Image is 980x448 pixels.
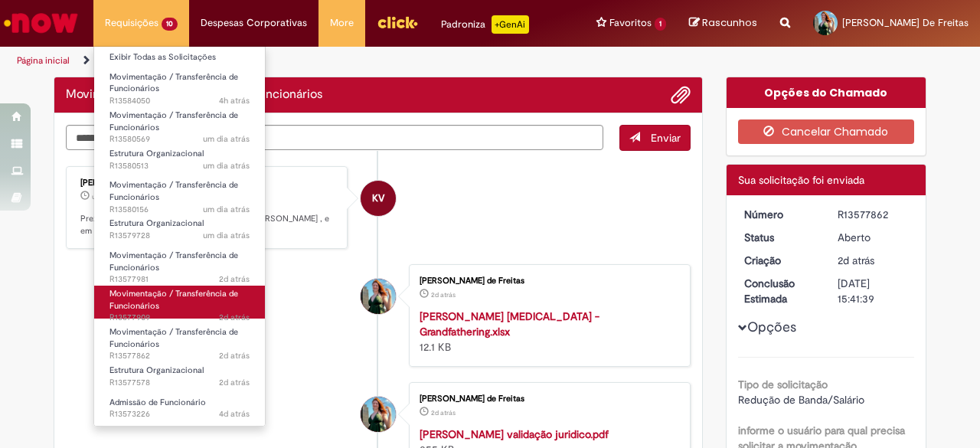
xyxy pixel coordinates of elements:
[727,77,926,108] div: Opções do Chamado
[838,253,909,268] div: 29/09/2025 15:43:49
[431,290,456,299] time: 29/09/2025 15:43:28
[109,326,238,350] span: Movimentação / Transferência de Funcionários
[330,15,354,31] span: More
[94,177,265,210] a: Aberto R13580156 : Movimentação / Transferência de Funcionários
[109,217,204,229] span: Estrutura Organizacional
[219,273,250,285] time: 29/09/2025 15:59:17
[17,54,70,67] a: Página inicial
[94,107,265,140] a: Aberto R13580569 : Movimentação / Transferência de Funcionários
[109,160,250,172] span: R13580513
[94,324,265,357] a: Aberto R13577862 : Movimentação / Transferência de Funcionários
[689,16,757,31] a: Rascunhos
[738,393,864,407] span: Redução de Banda/Salário
[80,213,335,237] p: Prezado(a), Sua solicitação foi aprovada por [PERSON_NAME] , e em breve estaremos atuando.
[109,133,250,146] span: R13580569
[738,173,864,187] span: Sua solicitação foi enviada
[109,288,238,312] span: Movimentação / Transferência de Funcionários
[203,204,250,215] time: 30/09/2025 09:38:19
[219,408,250,420] time: 27/09/2025 16:27:45
[66,125,603,150] textarea: Digite sua mensagem aqui...
[109,204,250,216] span: R13580156
[733,207,827,222] dt: Número
[201,15,307,31] span: Despesas Corporativas
[219,95,250,106] time: 01/10/2025 07:53:34
[219,273,250,285] span: 2d atrás
[203,160,250,172] span: um dia atrás
[420,427,609,441] a: [PERSON_NAME] validação juridico.pdf
[738,378,828,391] b: Tipo de solicitação
[655,18,666,31] span: 1
[109,397,206,408] span: Admissão de Funcionário
[66,88,322,102] h2: Movimentação / Transferência de Funcionários Histórico de tíquete
[702,15,757,30] span: Rascunhos
[162,18,178,31] span: 10
[431,408,456,417] time: 29/09/2025 15:42:05
[105,15,158,31] span: Requisições
[94,49,265,66] a: Exibir Todas as Solicitações
[431,290,456,299] span: 2d atrás
[93,46,266,427] ul: Requisições
[11,47,642,75] ul: Trilhas de página
[109,71,238,95] span: Movimentação / Transferência de Funcionários
[109,148,204,159] span: Estrutura Organizacional
[838,207,909,222] div: R13577862
[94,215,265,244] a: Aberto R13579728 : Estrutura Organizacional
[219,377,250,388] span: 2d atrás
[377,11,418,34] img: click_logo_yellow_360x200.png
[420,309,675,355] div: 12.1 KB
[109,179,238,203] span: Movimentação / Transferência de Funcionários
[219,408,250,420] span: 4d atrás
[842,16,969,29] span: [PERSON_NAME] De Freitas
[219,312,250,323] span: 2d atrás
[109,377,250,389] span: R13577578
[733,230,827,245] dt: Status
[372,180,384,217] span: KV
[420,309,599,338] strong: [PERSON_NAME] [MEDICAL_DATA] - Grandfathering.xlsx
[219,377,250,388] time: 29/09/2025 15:08:44
[733,276,827,306] dt: Conclusão Estimada
[109,408,250,420] span: R13573226
[609,15,652,31] span: Favoritos
[671,85,691,105] button: Adicionar anexos
[109,95,250,107] span: R13584050
[651,131,681,145] span: Enviar
[94,69,265,102] a: Aberto R13584050 : Movimentação / Transferência de Funcionários
[420,394,675,404] div: [PERSON_NAME] de Freitas
[109,365,204,376] span: Estrutura Organizacional
[838,253,874,267] span: 2d atrás
[2,8,80,38] img: ServiceNow
[619,125,691,151] button: Enviar
[361,181,396,216] div: Karine Vieira
[80,178,335,188] div: [PERSON_NAME]
[203,160,250,172] time: 30/09/2025 10:34:58
[219,350,250,361] time: 29/09/2025 15:43:50
[838,230,909,245] div: Aberto
[219,95,250,106] span: 4h atrás
[219,350,250,361] span: 2d atrás
[109,230,250,242] span: R13579728
[109,273,250,286] span: R13577981
[441,15,529,34] div: Padroniza
[203,230,250,241] span: um dia atrás
[94,362,265,391] a: Aberto R13577578 : Estrutura Organizacional
[109,110,238,133] span: Movimentação / Transferência de Funcionários
[203,133,250,145] span: um dia atrás
[203,133,250,145] time: 30/09/2025 10:41:57
[733,253,827,268] dt: Criação
[431,408,456,417] span: 2d atrás
[361,397,396,432] div: Jessica Nadolni de Freitas
[492,15,529,34] p: +GenAi
[94,146,265,174] a: Aberto R13580513 : Estrutura Organizacional
[94,394,265,423] a: Aberto R13573226 : Admissão de Funcionário
[94,247,265,280] a: Aberto R13577981 : Movimentação / Transferência de Funcionários
[838,276,909,306] div: [DATE] 15:41:39
[109,250,238,273] span: Movimentação / Transferência de Funcionários
[92,192,129,201] time: 30/09/2025 11:41:39
[203,204,250,215] span: um dia atrás
[92,192,129,201] span: um dia atrás
[420,276,675,286] div: [PERSON_NAME] de Freitas
[361,279,396,314] div: Jessica Nadolni de Freitas
[94,286,265,319] a: Aberto R13577909 : Movimentação / Transferência de Funcionários
[738,119,915,144] button: Cancelar Chamado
